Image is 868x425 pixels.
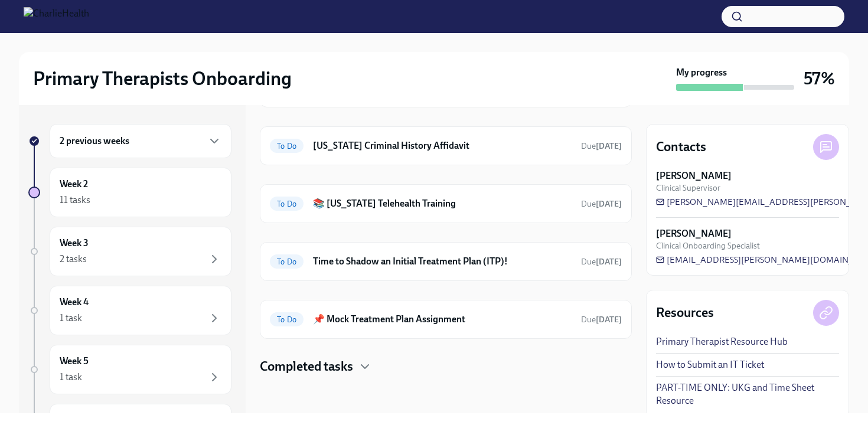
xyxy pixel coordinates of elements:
[60,296,89,309] h6: Week 4
[260,358,632,375] div: Completed tasks
[581,315,622,325] span: Due
[676,66,727,79] strong: My progress
[313,197,572,210] h6: 📚 [US_STATE] Telehealth Training
[596,141,622,151] strong: [DATE]
[313,313,572,326] h6: 📌 Mock Treatment Plan Assignment
[313,139,572,152] h6: [US_STATE] Criminal History Affidavit
[596,199,622,209] strong: [DATE]
[581,198,622,210] span: August 18th, 2025 10:00
[581,256,622,267] span: August 16th, 2025 10:00
[313,255,572,268] h6: Time to Shadow an Initial Treatment Plan (ITP)!
[270,136,622,155] a: To Do[US_STATE] Criminal History AffidavitDue[DATE]
[656,304,714,322] h4: Resources
[656,169,732,182] strong: [PERSON_NAME]
[656,381,839,407] a: PART-TIME ONLY: UKG and Time Sheet Resource
[804,68,835,89] h3: 57%
[270,252,622,271] a: To DoTime to Shadow an Initial Treatment Plan (ITP)!Due[DATE]
[270,257,304,266] span: To Do
[60,253,87,266] div: 2 tasks
[270,200,304,208] span: To Do
[656,335,788,348] a: Primary Therapist Resource Hub
[656,138,706,156] h4: Contacts
[60,355,89,368] h6: Week 5
[596,315,622,325] strong: [DATE]
[60,371,82,384] div: 1 task
[60,178,88,191] h6: Week 2
[60,237,89,250] h6: Week 3
[260,358,353,375] h4: Completed tasks
[581,141,622,151] span: Due
[60,194,90,207] div: 11 tasks
[596,257,622,267] strong: [DATE]
[270,310,622,329] a: To Do📌 Mock Treatment Plan AssignmentDue[DATE]
[656,182,720,194] span: Clinical Supervisor
[28,227,231,276] a: Week 32 tasks
[581,257,622,267] span: Due
[656,240,760,251] span: Clinical Onboarding Specialist
[28,286,231,335] a: Week 41 task
[581,199,622,209] span: Due
[33,67,292,90] h2: Primary Therapists Onboarding
[60,312,82,325] div: 1 task
[581,140,622,152] span: August 17th, 2025 10:00
[28,168,231,217] a: Week 211 tasks
[656,358,764,371] a: How to Submit an IT Ticket
[656,227,732,240] strong: [PERSON_NAME]
[50,124,231,158] div: 2 previous weeks
[270,142,304,151] span: To Do
[24,7,89,26] img: CharlieHealth
[270,194,622,213] a: To Do📚 [US_STATE] Telehealth TrainingDue[DATE]
[60,135,129,148] h6: 2 previous weeks
[581,314,622,325] span: August 15th, 2025 10:00
[28,345,231,394] a: Week 51 task
[270,315,304,324] span: To Do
